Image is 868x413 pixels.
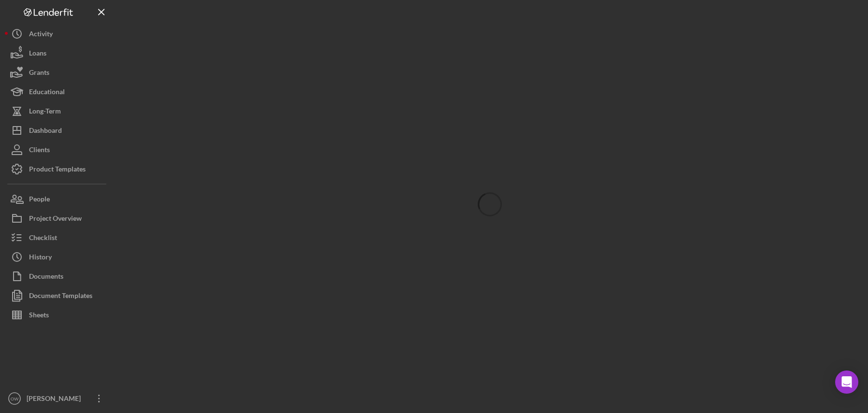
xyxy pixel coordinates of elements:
div: Checklist [29,228,57,250]
button: Clients [5,140,111,159]
div: [PERSON_NAME] [24,389,87,411]
button: Dashboard [5,121,111,140]
div: People [29,189,50,211]
button: Activity [5,24,111,43]
button: People [5,189,111,209]
button: Documents [5,267,111,286]
div: Activity [29,24,53,46]
div: Dashboard [29,121,62,142]
div: Clients [29,140,50,162]
div: History [29,247,52,269]
div: Sheets [29,305,49,327]
button: Project Overview [5,209,111,228]
div: Loans [29,43,46,65]
div: Documents [29,267,63,288]
div: Long-Term [29,101,61,123]
div: Educational [29,82,65,104]
button: Checklist [5,228,111,247]
div: Document Templates [29,286,92,308]
button: Document Templates [5,286,111,305]
div: Open Intercom Messenger [835,370,858,394]
div: Grants [29,63,49,85]
button: OW[PERSON_NAME] [5,389,111,408]
div: Project Overview [29,209,82,230]
button: Sheets [5,305,111,325]
button: Grants [5,63,111,82]
button: Long-Term [5,101,111,121]
button: Educational [5,82,111,101]
button: History [5,247,111,267]
text: OW [11,396,19,401]
div: Product Templates [29,159,86,181]
button: Loans [5,43,111,63]
button: Product Templates [5,159,111,179]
